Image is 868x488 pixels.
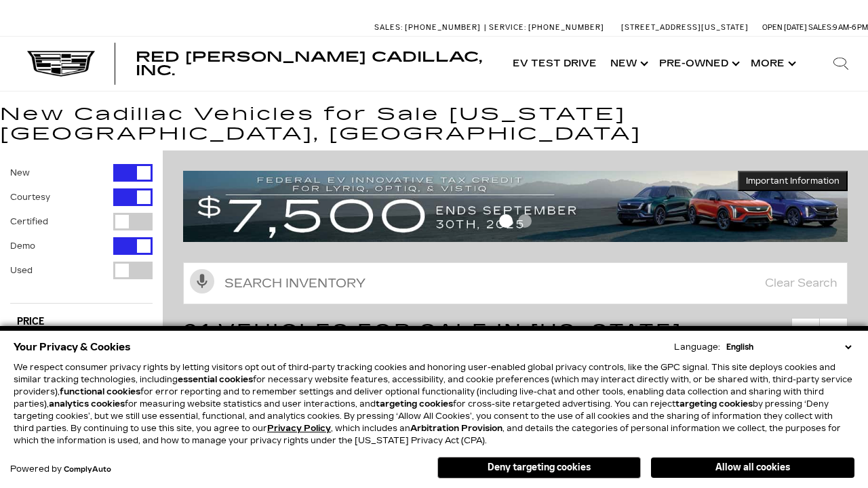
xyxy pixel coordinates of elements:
[674,343,720,351] div: Language:
[60,387,140,396] strong: functional cookies
[374,24,484,31] a: Sales: [PHONE_NUMBER]
[183,262,848,304] input: Search Inventory
[17,316,146,328] h5: Price
[14,338,131,357] span: Your Privacy & Cookies
[723,341,854,353] select: Language Select
[744,37,800,91] button: More
[651,457,854,478] button: Allow all cookies
[405,23,481,32] span: [PHONE_NUMBER]
[27,51,95,77] img: Cadillac Dark Logo with Cadillac White Text
[604,37,652,91] a: New
[506,37,604,91] a: EV Test Drive
[528,23,604,32] span: [PHONE_NUMBER]
[410,424,502,433] strong: Arbitration Provision
[374,23,403,32] span: Sales:
[10,239,35,253] label: Demo
[10,166,30,180] label: New
[738,171,848,191] button: Important Information
[190,269,214,293] svg: Click to toggle on voice search
[14,361,854,447] p: We respect consumer privacy rights by letting visitors opt out of third-party tracking cookies an...
[10,190,50,204] label: Courtesy
[49,399,125,409] strong: analytics cookies
[499,214,513,228] span: Go to slide 1
[518,214,532,228] span: Go to slide 2
[183,319,747,371] span: 91 Vehicles for Sale in [US_STATE][GEOGRAPHIC_DATA], [GEOGRAPHIC_DATA]
[437,457,641,479] button: Deny targeting cookies
[808,23,833,32] span: Sales:
[136,50,492,77] a: Red [PERSON_NAME] Cadillac, Inc.
[10,465,111,474] div: Powered by
[621,23,749,32] a: [STREET_ADDRESS][US_STATE]
[178,375,253,384] strong: essential cookies
[652,37,744,91] a: Pre-Owned
[489,23,526,32] span: Service:
[833,23,868,32] span: 9 AM-6 PM
[675,399,753,409] strong: targeting cookies
[183,171,848,242] img: vrp-tax-ending-august-version
[10,164,153,303] div: Filter by Vehicle Type
[746,176,840,186] span: Important Information
[64,466,111,474] a: ComplyAuto
[10,215,48,228] label: Certified
[376,399,453,409] strong: targeting cookies
[484,24,608,31] a: Service: [PHONE_NUMBER]
[267,424,331,433] a: Privacy Policy
[136,49,482,79] span: Red [PERSON_NAME] Cadillac, Inc.
[762,23,807,32] span: Open [DATE]
[10,264,33,277] label: Used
